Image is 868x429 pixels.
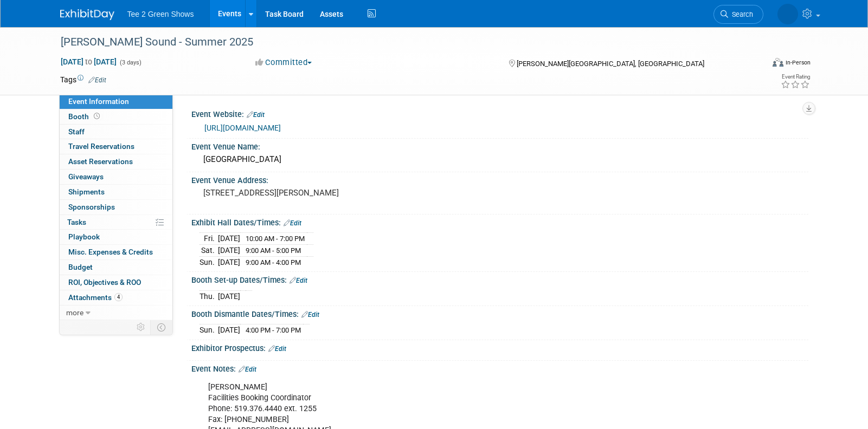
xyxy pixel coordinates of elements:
span: Booth not reserved yet [92,112,102,120]
span: Tee 2 Green Shows [127,10,194,18]
div: Event Venue Address: [191,172,808,186]
div: Exhibitor Prospectus: [191,340,808,354]
a: Tasks [60,215,172,230]
td: Sun. [200,256,218,268]
div: [GEOGRAPHIC_DATA] [200,151,800,168]
div: Event Website: [191,106,808,120]
img: ExhibitDay [60,9,114,20]
a: Edit [247,111,265,119]
span: 10:00 AM - 7:00 PM [246,235,305,243]
span: (3 days) [119,59,142,66]
span: [DATE] [DATE] [60,57,117,67]
td: [DATE] [218,245,240,257]
span: 4:00 PM - 7:00 PM [246,326,301,334]
a: Misc. Expenses & Credits [60,245,172,259]
td: Sun. [200,324,218,336]
a: Edit [88,76,106,84]
span: Sponsorships [68,203,115,211]
a: Travel Reservations [60,139,172,154]
div: In-Person [785,58,811,67]
a: Booth [60,109,172,124]
span: to [83,57,94,66]
span: 9:00 AM - 5:00 PM [246,246,301,255]
td: Fri. [200,233,218,245]
span: Giveaways [68,172,104,181]
span: Misc. Expenses & Credits [68,248,153,256]
button: Committed [252,57,316,68]
div: Event Rating [781,74,810,80]
a: ROI, Objectives & ROO [60,275,172,290]
a: Shipments [60,185,172,199]
a: Event Information [60,94,172,109]
div: [PERSON_NAME] Sound - Summer 2025 [57,32,747,52]
a: Sponsorships [60,200,172,214]
div: Exhibit Hall Dates/Times: [191,214,808,229]
td: Thu. [200,290,218,302]
a: Asset Reservations [60,154,172,169]
a: Search [713,5,763,24]
span: Booth [68,112,102,121]
span: Asset Reservations [68,157,133,166]
a: Giveaways [60,170,172,184]
span: Travel Reservations [68,142,134,151]
div: Event Format [699,56,811,73]
span: 9:00 AM - 4:00 PM [246,258,301,266]
a: Staff [60,125,172,139]
td: Sat. [200,245,218,257]
td: Toggle Event Tabs [150,320,172,334]
span: Event Information [68,97,129,106]
td: Tags [60,74,106,85]
td: [DATE] [218,324,240,336]
a: Edit [268,345,286,353]
span: Budget [68,263,93,271]
span: Attachments [68,293,123,302]
td: Personalize Event Tab Strip [132,320,151,334]
a: more [60,305,172,320]
td: [DATE] [218,256,240,268]
a: Edit [239,366,256,373]
a: Playbook [60,230,172,244]
span: Search [728,10,753,18]
span: Playbook [68,232,100,241]
div: Event Venue Name: [191,139,808,152]
span: ROI, Objectives & ROO [68,278,141,287]
span: 4 [114,293,123,301]
img: Format-Inperson.png [773,58,783,67]
a: Edit [301,311,319,318]
span: [PERSON_NAME][GEOGRAPHIC_DATA], [GEOGRAPHIC_DATA] [517,60,704,68]
a: Attachments4 [60,290,172,305]
a: [URL][DOMAIN_NAME] [204,123,281,132]
span: Shipments [68,187,105,196]
span: Tasks [67,218,86,226]
img: Robert Fell [777,4,798,24]
a: Edit [284,219,301,227]
div: Booth Set-up Dates/Times: [191,272,808,286]
div: Event Notes: [191,361,808,375]
pre: [STREET_ADDRESS][PERSON_NAME] [203,188,436,198]
td: [DATE] [218,233,240,245]
a: Edit [290,277,307,284]
a: Budget [60,260,172,275]
span: Staff [68,127,85,136]
div: Booth Dismantle Dates/Times: [191,306,808,320]
td: [DATE] [218,290,240,302]
span: more [66,308,83,317]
